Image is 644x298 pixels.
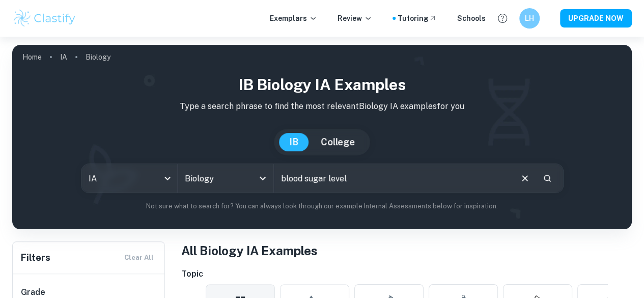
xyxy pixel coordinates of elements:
[22,50,42,64] a: Home
[12,8,77,29] img: Clastify logo
[338,13,372,24] p: Review
[494,10,511,27] button: Help and Feedback
[81,164,177,193] div: IA
[274,164,511,193] input: E.g. photosynthesis, coffee and protein, HDI and diabetes...
[560,9,632,28] button: UPGRADE NOW
[279,133,309,151] button: IB
[457,13,486,24] a: Schools
[60,50,67,64] a: IA
[524,13,536,24] h6: LH
[270,13,317,24] p: Exemplars
[539,170,556,187] button: Search
[181,241,632,260] h1: All Biology IA Examples
[515,169,535,188] button: Clear
[21,251,50,265] h6: Filters
[311,133,365,151] button: College
[519,8,540,29] button: LH
[20,100,624,113] p: Type a search phrase to find the most relevant Biology IA examples for you
[181,268,632,280] h6: Topic
[20,73,624,96] h1: IB Biology IA examples
[86,51,110,63] p: Biology
[398,13,437,24] a: Tutoring
[20,201,624,211] p: Not sure what to search for? You can always look through our example Internal Assessments below f...
[256,171,270,185] button: Open
[12,45,632,229] img: profile cover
